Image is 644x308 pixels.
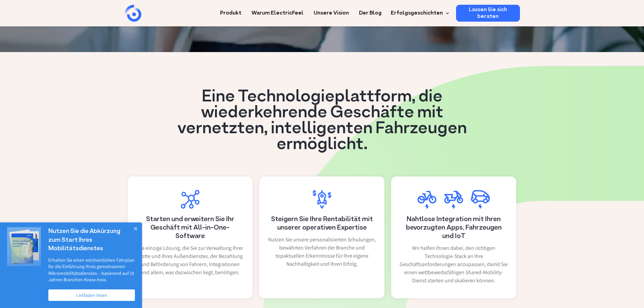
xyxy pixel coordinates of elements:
a: Der Blog [359,5,382,17]
font: Unsere Vision [314,9,349,17]
font: Starten und erweitern Sie Ihr Geschäft mit All-in-One-Software [146,215,234,241]
font: Erhalten Sie einen wöchentlichen Fahrplan für die Einführung Ihres gemeinsamen Mikromobilitätsdie... [48,257,135,283]
font: Leitfaden lesen [76,292,107,298]
font: Der Blog [359,9,382,17]
button: Schließen [128,222,142,236]
img: Dialog-Vorgestelltes Bild [7,227,41,266]
font: Eine Technologieplattform, die wiederkehrende Geschäfte mit vernetzten, intelligenten Fahrzeugen ... [177,85,467,157]
a: Warum ElectricFeel [252,5,304,17]
font: Nutzen Sie die Abkürzung zum Start Ihres Mobilitätsdienstes [48,227,120,253]
font: Produkt [220,9,241,17]
font: Lassen Sie sich beraten [469,6,507,20]
div: Erfolgsgeschichten [387,5,451,22]
a: Produkt [220,5,241,17]
font: Wir helfen Ihnen dabei, den richtigen Technologie-Stack an Ihre Geschäftsanforderungen anzupassen... [400,244,508,284]
font: Nutzen Sie unsere personalisierten Schulungen, bewährten Verfahren der Branche und topaktuellen E... [268,236,376,267]
input: Einreichen [21,27,63,40]
a: Lassen Sie sich beraten [456,5,520,22]
a: Leitfaden lesen [48,289,135,301]
font: Steigern Sie Ihre Rentabilität mit unserer operativen Expertise [271,215,373,233]
a: Unsere Vision [314,5,349,17]
iframe: Chatbot [599,263,635,299]
font: Die einzige Lösung, die Sie zur Verwaltung Ihrer Flotte und Ihres Außendienstes, der Bezahlung un... [137,244,243,276]
font: Warum ElectricFeel [252,9,304,17]
font: Erfolgsgeschichten [391,9,443,17]
a: heim [124,5,178,22]
font: Nahtlose Integration mit Ihren bevorzugten Apps, Fahrzeugen und IoT [406,215,502,241]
